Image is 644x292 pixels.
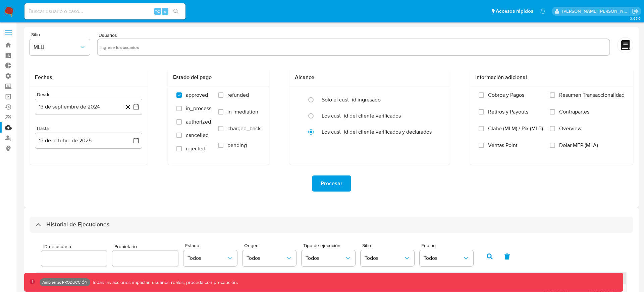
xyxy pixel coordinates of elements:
span: s [164,8,166,14]
span: ⌥ [155,8,160,14]
a: Notificaciones [540,8,546,14]
input: Buscar usuario o caso... [24,7,185,16]
a: Salir [632,8,639,15]
button: search-icon [169,7,183,16]
span: Accesos rápidos [496,8,533,15]
p: facundoagustin.borghi@mercadolibre.com [562,8,630,14]
p: Ambiente: PRODUCCIÓN [42,281,88,284]
p: Todas las acciones impactan usuarios reales, proceda con precaución. [90,279,238,286]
